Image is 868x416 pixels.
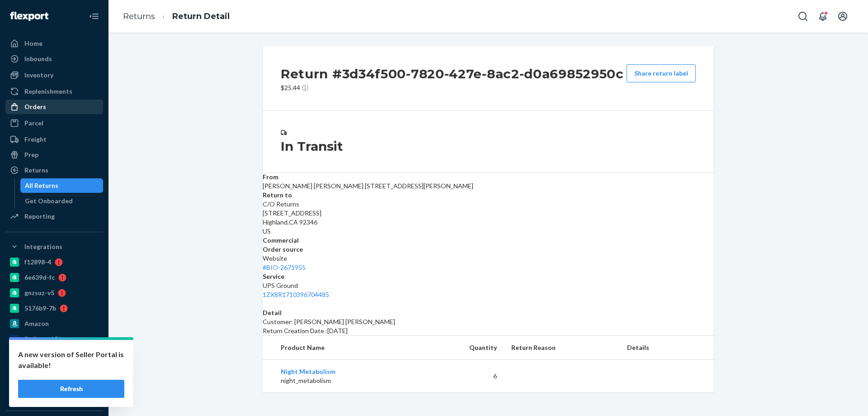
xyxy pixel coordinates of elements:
[263,172,714,182] dt: From
[5,270,103,285] a: 6e639d-fc
[263,336,421,360] th: Product Name
[24,119,43,128] div: Parcel
[24,102,46,111] div: Orders
[5,301,103,316] a: 5176b9-7b
[281,64,624,83] h2: Return #3d34f500-7820-427e-8ac2-d0a69852950c
[20,194,104,208] a: Get Onboarded
[24,71,53,80] div: Inventory
[24,87,72,96] div: Replenishments
[10,12,48,21] img: Flexport logo
[24,335,61,344] div: Deliverr API
[263,236,299,244] strong: Commercial
[263,308,714,317] dt: Detail
[834,7,852,25] button: Open account menu
[5,316,103,331] a: Amazon
[421,336,504,360] th: Quantity
[281,368,335,375] a: Night Metabolism
[263,317,714,326] p: Customer: [PERSON_NAME] [PERSON_NAME]
[24,135,47,144] div: Freight
[24,288,54,297] div: gnzsuz-v5
[5,209,103,224] a: Reporting
[24,166,48,175] div: Returns
[281,138,696,154] h3: In Transit
[794,7,812,25] button: Open Search Box
[263,272,714,281] dt: Service
[5,286,103,300] a: gnzsuz-v5
[123,11,155,21] a: Returns
[5,36,103,51] a: Home
[504,336,620,360] th: Return Reason
[421,360,504,393] td: 6
[25,196,73,206] div: Get Onboarded
[172,11,230,21] a: Return Detail
[5,347,103,362] a: pulsetto
[20,178,104,193] a: All Returns
[24,258,51,267] div: f12898-4
[5,52,103,66] a: Inbounds
[814,7,832,25] button: Open notifications
[25,181,58,190] div: All Returns
[5,332,103,346] a: Deliverr API
[263,245,714,254] dt: Order source
[24,54,52,63] div: Inbounds
[5,84,103,99] a: Replenishments
[5,100,103,114] a: Orders
[5,378,103,392] a: [PERSON_NAME]
[263,200,714,209] p: C/O Returns
[24,304,56,313] div: 5176b9-7b
[24,273,55,282] div: 6e639d-fc
[263,209,714,218] p: [STREET_ADDRESS]
[263,291,329,298] a: 1ZX8R1710396704485
[18,380,124,398] button: Refresh
[24,319,49,328] div: Amazon
[18,349,124,371] p: A new version of Seller Portal is available!
[5,116,103,130] a: Parcel
[5,148,103,162] a: Prep
[263,182,473,190] span: [PERSON_NAME] [PERSON_NAME] [STREET_ADDRESS][PERSON_NAME]
[263,218,714,227] p: Highland , CA 92346
[5,255,103,269] a: f12898-4
[620,336,714,360] th: Details
[263,263,306,271] a: #BIO-2671955
[5,239,103,254] button: Integrations
[5,163,103,177] a: Returns
[24,150,38,159] div: Prep
[263,254,714,272] div: Website
[263,282,298,289] span: UPS Ground
[24,39,42,48] div: Home
[281,83,624,92] p: $25.44
[5,68,103,82] a: Inventory
[263,326,714,335] p: Return Creation Date : [DATE]
[5,396,103,407] a: Add Integration
[85,7,103,25] button: Close Navigation
[281,376,414,385] p: night_metabolism
[5,132,103,147] a: Freight
[627,64,696,82] button: Share return label
[263,227,714,236] p: US
[24,212,55,221] div: Reporting
[116,3,237,30] ol: breadcrumbs
[263,191,714,200] dt: Return to
[5,363,103,377] a: a76299-82
[24,242,62,251] div: Integrations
